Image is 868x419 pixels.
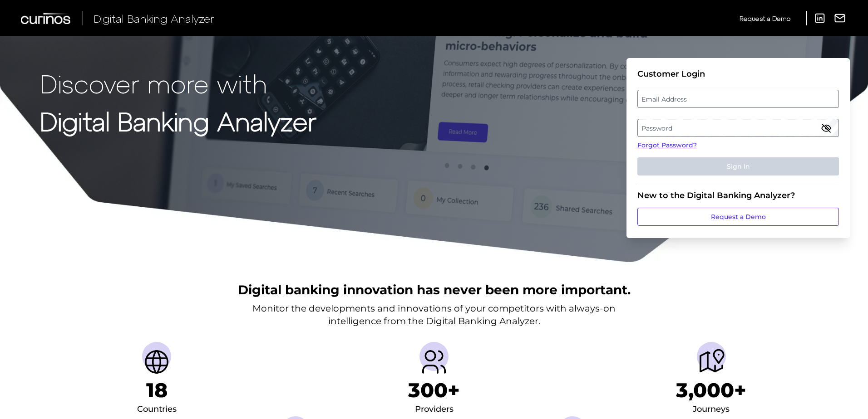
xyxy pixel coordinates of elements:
[693,402,730,417] div: Journeys
[637,190,839,200] div: New to the Digital Banking Analyzer?
[740,11,790,26] a: Request a Demo
[740,15,790,22] span: Request a Demo
[94,12,214,25] span: Digital Banking Analyzer
[146,378,168,402] h1: 18
[638,91,838,107] label: Email Address
[637,141,839,150] a: Forgot Password?
[676,378,746,402] h1: 3,000+
[637,157,839,175] button: Sign In
[137,402,177,417] div: Countries
[638,120,838,136] label: Password
[21,13,72,24] img: Curinos
[238,281,631,298] h2: Digital banking innovation has never been more important.
[252,302,616,327] p: Monitor the developments and innovations of your competitors with always-on intelligence from the...
[415,402,454,417] div: Providers
[40,106,316,136] strong: Digital Banking Analyzer
[637,208,839,226] a: Request a Demo
[408,378,460,402] h1: 300+
[637,69,839,79] div: Customer Login
[40,69,316,97] p: Discover more with
[419,347,449,376] img: Providers
[697,347,726,376] img: Journeys
[142,347,171,376] img: Countries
